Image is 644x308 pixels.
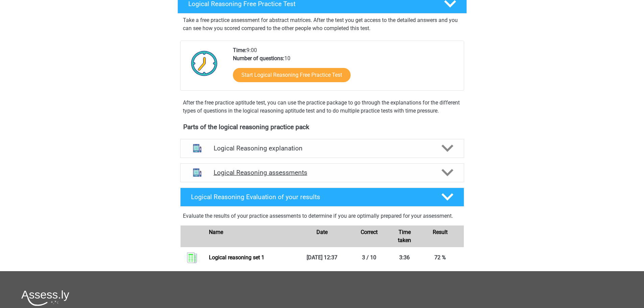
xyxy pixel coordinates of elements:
h4: Logical Reasoning explanation [214,144,431,152]
h4: Logical Reasoning assessments [214,169,431,176]
p: Take a free practice assessment for abstract matrices. After the test you get access to the detai... [183,16,461,32]
b: Number of questions: [233,55,284,62]
a: Logical reasoning set 1 [209,254,264,261]
img: Clock [187,46,221,80]
img: Assessly logo [21,290,69,306]
img: logical reasoning explanations [189,140,206,157]
div: Time taken [393,228,416,244]
h4: Logical Reasoning Evaluation of your results [191,193,431,201]
p: Evaluate the results of your practice assessments to determine if you are optimally prepared for ... [183,212,461,220]
img: logical reasoning assessments [189,164,206,181]
a: explanations Logical Reasoning explanation [177,139,467,158]
a: Logical Reasoning Evaluation of your results [177,188,467,207]
div: Result [416,228,464,244]
div: Correct [345,228,393,244]
h4: Parts of the logical reasoning practice pack [183,123,461,131]
div: After the free practice aptitude test, you can use the practice package to go through the explana... [180,99,464,115]
div: Name [204,228,298,244]
a: assessments Logical Reasoning assessments [177,163,467,182]
a: Start Logical Reasoning Free Practice Test [233,68,351,82]
div: Date [299,228,346,244]
div: 9:00 10 [228,46,463,90]
b: Time: [233,47,246,53]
